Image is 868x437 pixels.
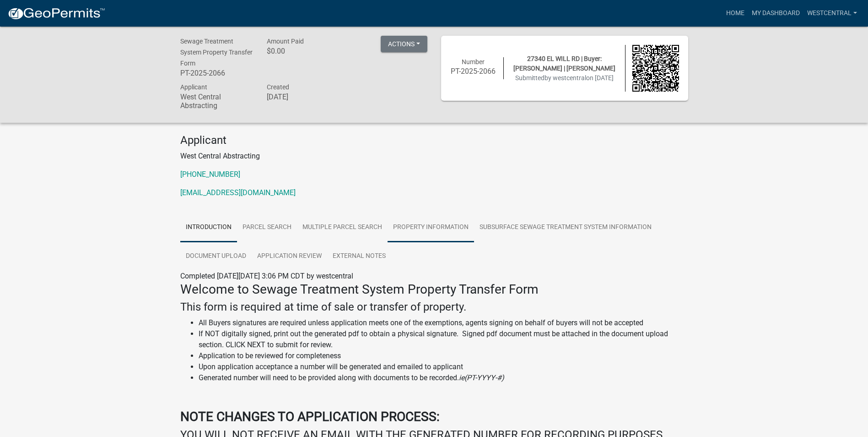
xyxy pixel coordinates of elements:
[459,373,504,382] i: ie(PT-YYYY-#)
[381,36,427,52] button: Actions
[180,170,240,179] a: [PHONE_NUMBER]
[199,317,688,328] li: All Buyers signatures are required unless application meets one of the exemptions, agents signing...
[180,409,440,424] strong: NOTE CHANGES TO APPLICATION PROCESS:
[748,5,803,22] a: My Dashboard
[632,45,679,92] img: QR code
[513,55,615,72] span: 27340 EL WILL RD | Buyer: [PERSON_NAME] | [PERSON_NAME]
[180,242,252,271] a: Document Upload
[199,372,688,383] li: Generated number will need to be provided along with documents to be recorded.
[267,47,340,55] h6: $0.00
[237,213,297,242] a: Parcel search
[267,93,340,101] h6: [DATE]
[803,5,861,22] a: westcentral
[180,83,207,91] span: Applicant
[180,69,253,77] h6: PT-2025-2066
[297,213,388,242] a: Multiple Parcel Search
[180,134,688,147] h4: Applicant
[180,272,353,280] span: Completed [DATE][DATE] 3:06 PM CDT by westcentral
[722,5,748,22] a: Home
[180,93,253,110] h6: West Central Abstracting
[180,282,688,297] h3: Welcome to Sewage Treatment System Property Transfer Form
[180,213,237,242] a: Introduction
[474,213,657,242] a: Subsurface Sewage Treatment System Information
[252,242,327,271] a: Application Review
[199,328,688,350] li: If NOT digitally signed, print out the generated pdf to obtain a physical signature. Signed pdf d...
[545,74,586,82] span: by westcentral
[327,242,391,271] a: External Notes
[199,361,688,372] li: Upon application acceptance a number will be generated and emailed to applicant
[180,188,296,197] a: [EMAIL_ADDRESS][DOMAIN_NAME]
[450,67,497,76] h6: PT-2025-2066
[462,58,485,66] span: Number
[180,38,253,67] span: Sewage Treatment System Property Transfer Form
[267,83,289,91] span: Created
[180,300,688,314] h4: This form is required at time of sale or transfer of property.
[267,38,304,45] span: Amount Paid
[515,74,614,82] span: Submitted on [DATE]
[388,213,474,242] a: Property Information
[180,151,688,162] p: West Central Abstracting
[199,350,688,361] li: Application to be reviewed for completeness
